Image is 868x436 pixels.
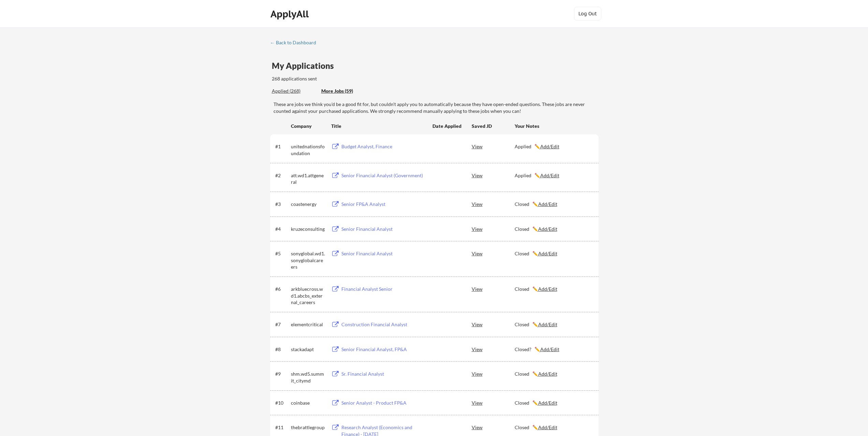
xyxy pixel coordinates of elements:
[472,396,515,409] div: View
[538,226,557,232] u: Add/Edit
[341,172,426,179] div: Senior Financial Analyst (Government)
[341,346,426,353] div: Senior Financial Analyst, FP&A
[515,346,592,353] div: Closed? ✏️
[291,286,325,306] div: arkbluecross.wd1.abcbs_external_careers
[275,400,289,406] div: #10
[275,143,289,150] div: #1
[291,226,325,232] div: kruzeconsulting
[291,424,325,431] div: thebrattlegroup
[341,286,426,292] div: Financial Analyst Senior
[341,226,426,232] div: Senior Financial Analyst
[341,143,426,150] div: Budget Analyst, Finance
[291,371,325,384] div: shm.wd5.summit_citymd
[515,286,592,292] div: Closed ✏️
[274,101,599,114] div: These are jobs we think you'd be a good fit for, but couldn't apply you to automatically because ...
[291,123,325,130] div: Company
[472,169,515,181] div: View
[538,286,557,292] u: Add/Edit
[472,140,515,152] div: View
[515,371,592,377] div: Closed ✏️
[515,201,592,208] div: Closed ✏️
[472,318,515,330] div: View
[331,123,426,130] div: Title
[540,346,559,352] u: Add/Edit
[341,201,426,208] div: Senior FP&A Analyst
[272,62,339,70] div: My Applications
[275,371,289,377] div: #9
[472,223,515,235] div: View
[472,421,515,433] div: View
[515,424,592,431] div: Closed ✏️
[472,120,515,132] div: Saved JD
[341,250,426,257] div: Senior Financial Analyst
[275,250,289,257] div: #5
[275,172,289,179] div: #2
[472,367,515,380] div: View
[472,247,515,259] div: View
[275,424,289,431] div: #11
[321,88,371,94] div: More Jobs (59)
[538,251,557,256] u: Add/Edit
[272,88,316,95] div: These are all the jobs you've been applied to so far.
[515,123,592,130] div: Your Notes
[538,321,557,327] u: Add/Edit
[270,40,321,45] div: ← Back to Dashboard
[275,201,289,208] div: #3
[515,321,592,328] div: Closed ✏️
[291,250,325,270] div: sonyglobal.wd1.sonyglobalcareers
[291,143,325,156] div: unitednationsfoundation
[275,286,289,292] div: #6
[341,400,426,406] div: Senior Analyst - Product FP&A
[291,201,325,208] div: coastenergy
[515,400,592,406] div: Closed ✏️
[321,88,371,95] div: These are job applications we think you'd be a good fit for, but couldn't apply you to automatica...
[270,8,311,20] div: ApplyAll
[538,201,557,207] u: Add/Edit
[341,321,426,328] div: Construction Financial Analyst
[472,343,515,355] div: View
[291,400,325,406] div: coinbase
[538,371,557,377] u: Add/Edit
[432,123,462,130] div: Date Applied
[291,172,325,185] div: att.wd1.attgeneral
[275,346,289,353] div: #8
[291,321,325,328] div: elementcritical
[515,143,592,150] div: Applied ✏️
[472,198,515,210] div: View
[515,226,592,232] div: Closed ✏️
[515,172,592,179] div: Applied ✏️
[574,7,601,20] button: Log Out
[272,75,404,82] div: 268 applications sent
[540,144,559,149] u: Add/Edit
[515,250,592,257] div: Closed ✏️
[540,172,559,178] u: Add/Edit
[275,226,289,232] div: #4
[341,371,426,377] div: Sr. Financial Analyst
[538,400,557,406] u: Add/Edit
[270,40,321,47] a: ← Back to Dashboard
[472,283,515,295] div: View
[272,88,316,94] div: Applied (268)
[291,346,325,353] div: stackadapt
[538,424,557,430] u: Add/Edit
[275,321,289,328] div: #7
